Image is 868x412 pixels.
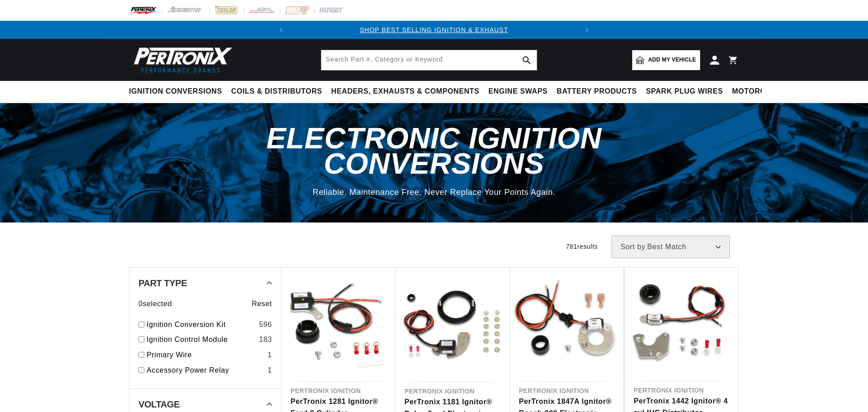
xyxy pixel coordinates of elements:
div: Announcement [290,25,578,35]
span: 0 selected [138,298,172,310]
a: Primary Wire [147,349,264,361]
span: Reliable. Maintenance Free. Never Replace Your Points Again. [313,188,555,197]
div: 183 [259,334,272,346]
span: Reset [252,298,272,310]
div: 596 [259,319,272,331]
span: Ignition Conversions [129,87,222,96]
span: Part Type [138,279,187,288]
button: Translation missing: en.sections.announcements.next_announcement [578,21,596,39]
a: Accessory Power Relay [147,365,264,376]
a: SHOP BEST SELLING IGNITION & EXHAUST [360,26,508,33]
span: Headers, Exhausts & Components [331,87,479,96]
span: Engine Swaps [488,87,548,96]
span: Sort by [620,243,645,251]
summary: Motorcycle [728,81,791,102]
slideshow-component: Translation missing: en.sections.announcements.announcement_bar [106,21,762,39]
a: Ignition Conversion Kit [147,319,255,331]
a: Ignition Control Module [147,334,255,346]
span: Electronic Ignition Conversions [267,122,602,180]
span: Voltage [138,400,180,409]
summary: Coils & Distributors [227,81,327,102]
button: search button [517,50,537,70]
img: Pertronix [129,44,233,76]
div: 1 [267,365,272,376]
div: 1 [267,349,272,361]
span: Coils & Distributors [231,87,322,96]
div: 1 of 2 [290,25,578,35]
span: Add my vehicle [648,56,696,64]
span: Motorcycle [732,87,786,96]
summary: Engine Swaps [484,81,552,102]
summary: Ignition Conversions [129,81,227,102]
summary: Battery Products [552,81,641,102]
span: Battery Products [557,87,637,96]
summary: Spark Plug Wires [641,81,727,102]
select: Sort by [611,236,730,258]
button: Translation missing: en.sections.announcements.previous_announcement [272,21,290,39]
input: Search Part #, Category or Keyword [321,50,537,70]
summary: Headers, Exhausts & Components [327,81,484,102]
a: Add my vehicle [632,50,700,70]
span: Spark Plug Wires [646,87,723,96]
span: 781 results [566,243,598,250]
